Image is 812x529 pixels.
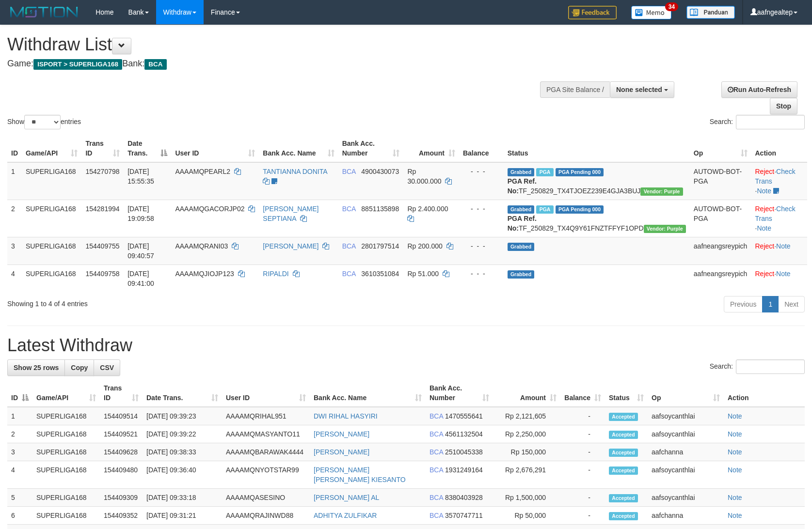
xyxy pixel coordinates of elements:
[493,379,560,407] th: Amount: activate to sort column ascending
[736,115,805,129] input: Search:
[7,264,22,292] td: 4
[609,467,638,475] span: Accepted
[430,494,443,501] span: BCA
[361,242,399,250] span: Copy 2801797514 to clipboard
[560,489,605,507] td: -
[631,6,672,19] img: Button%20Memo.svg
[728,512,742,519] a: Note
[7,507,32,525] td: 6
[751,264,808,292] td: ·
[751,237,808,264] td: ·
[690,162,751,200] td: AUTOWD-BOT-PGA
[648,379,724,407] th: Op: activate to sort column ascending
[459,135,504,162] th: Balance
[648,507,724,525] td: aafchanna
[22,264,81,292] td: SUPERLIGA168
[648,443,724,461] td: aafchanna
[32,425,100,443] td: SUPERLIGA168
[430,448,443,456] span: BCA
[7,200,22,237] td: 2
[560,507,605,525] td: -
[686,6,735,19] img: panduan.png
[127,205,154,222] span: [DATE] 19:09:58
[85,205,119,213] span: 154281994
[710,359,805,374] label: Search:
[222,489,310,507] td: AAAAMQASESINO
[127,168,154,185] span: [DATE] 15:55:35
[445,412,483,420] span: Copy 1470555641 to clipboard
[175,205,244,213] span: AAAAMQGACORJP02
[757,224,771,232] a: Note
[143,443,222,461] td: [DATE] 09:38:33
[22,162,81,200] td: SUPERLIGA168
[14,364,59,372] span: Show 25 rows
[314,466,406,483] a: [PERSON_NAME] [PERSON_NAME] KIESANTO
[314,512,377,519] a: ADHITYA ZULFIKAR
[724,379,805,407] th: Action
[342,205,356,213] span: BCA
[314,448,369,456] a: [PERSON_NAME]
[7,35,532,54] h1: Withdraw List
[508,215,537,232] b: PGA Ref. No:
[143,407,222,425] td: [DATE] 09:39:23
[175,168,230,175] span: AAAAMQPEARL2
[7,461,32,489] td: 4
[22,200,81,237] td: SUPERLIGA168
[721,81,797,98] a: Run Auto-Refresh
[610,81,674,98] button: None selected
[648,407,724,425] td: aafsoycanthlai
[728,466,742,474] a: Note
[493,407,560,425] td: Rp 2,121,605
[463,241,500,251] div: - - -
[314,412,378,420] a: DWI RIHAL HASYIRI
[445,512,483,519] span: Copy 3570747711 to clipboard
[445,466,483,474] span: Copy 1931249164 to clipboard
[540,81,610,98] div: PGA Site Balance /
[556,168,604,176] span: PGA Pending
[171,135,259,162] th: User ID: activate to sort column ascending
[560,443,605,461] td: -
[143,507,222,525] td: [DATE] 09:31:21
[342,270,356,278] span: BCA
[32,489,100,507] td: SUPERLIGA168
[222,407,310,425] td: AAAAMQRIHAL951
[755,242,775,250] a: Reject
[342,168,356,175] span: BCA
[33,59,122,70] span: ISPORT > SUPERLIGA168
[127,270,154,287] span: [DATE] 09:41:00
[7,162,22,200] td: 1
[407,270,439,278] span: Rp 51.000
[609,512,638,520] span: Accepted
[728,448,742,456] a: Note
[7,407,32,425] td: 1
[100,425,143,443] td: 154409521
[263,242,318,250] a: [PERSON_NAME]
[493,443,560,461] td: Rp 150,000
[64,359,94,376] a: Copy
[640,187,683,196] span: Vendor URL: https://trx4.1velocity.biz
[724,296,763,312] a: Previous
[609,449,638,457] span: Accepted
[7,5,81,19] img: MOTION_logo.png
[776,270,791,278] a: Note
[560,379,605,407] th: Balance: activate to sort column ascending
[430,412,443,420] span: BCA
[710,115,805,129] label: Search:
[127,242,154,260] span: [DATE] 09:40:57
[222,507,310,525] td: AAAAMQRAJINWD88
[144,59,166,70] span: BCA
[751,162,808,200] td: · ·
[310,379,426,407] th: Bank Acc. Name: activate to sort column ascending
[755,205,796,222] a: Check Trans
[124,135,171,162] th: Date Trans.: activate to sort column descending
[7,115,81,129] label: Show entries
[71,364,88,372] span: Copy
[7,489,32,507] td: 5
[776,242,791,250] a: Note
[100,489,143,507] td: 154409309
[100,507,143,525] td: 154409352
[751,135,808,162] th: Action
[100,379,143,407] th: Trans ID: activate to sort column ascending
[259,135,338,162] th: Bank Acc. Name: activate to sort column ascending
[536,205,553,214] span: Marked by aafnonsreyleab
